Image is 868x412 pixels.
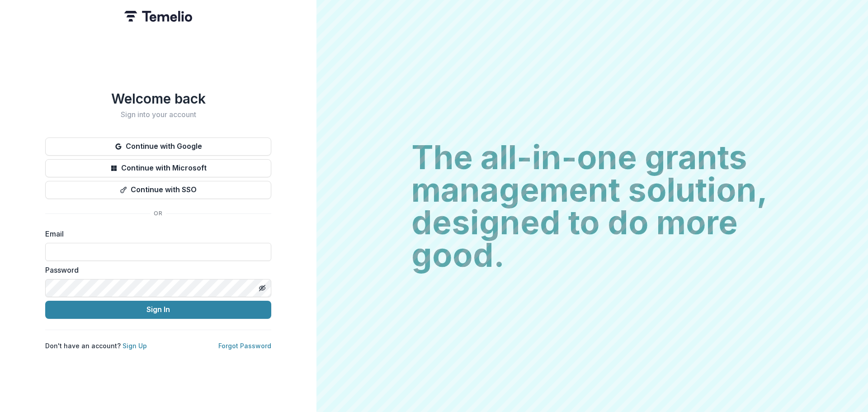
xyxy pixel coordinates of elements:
button: Continue with Google [45,137,271,156]
button: Toggle password visibility [255,281,269,295]
p: Don't have an account? [45,341,147,350]
a: Forgot Password [218,342,271,350]
button: Sign In [45,301,271,319]
img: Temelio [124,11,192,22]
h1: Welcome back [45,90,271,107]
label: Email [45,228,266,239]
label: Password [45,265,266,275]
button: Continue with SSO [45,181,271,199]
button: Continue with Microsoft [45,159,271,177]
h2: Sign into your account [45,110,271,119]
a: Sign Up [123,342,147,350]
